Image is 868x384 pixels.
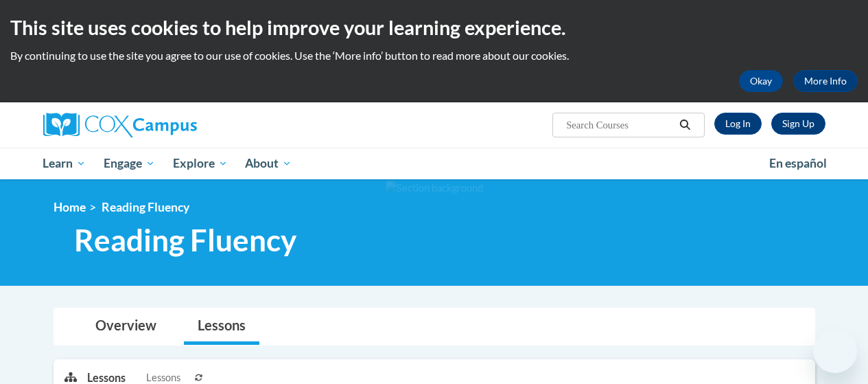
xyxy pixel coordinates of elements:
span: About [245,155,292,172]
span: En español [769,156,827,170]
a: Explore [164,148,237,179]
a: Engage [95,148,164,179]
a: Home [54,200,86,214]
button: Search [675,117,695,133]
a: More Info [793,70,858,92]
a: Overview [82,308,170,345]
button: Okay [739,70,783,92]
span: Reading Fluency [102,200,189,214]
a: Learn [34,148,95,179]
a: Lessons [184,308,259,345]
a: Log In [714,113,762,135]
span: Learn [43,155,86,172]
img: Section background [386,181,483,196]
iframe: Button to launch messaging window [813,329,857,373]
p: By continuing to use the site you agree to our use of cookies. Use the ‘More info’ button to read... [10,48,858,63]
a: Register [771,113,825,135]
a: About [236,148,301,179]
a: Cox Campus [43,113,290,137]
span: Explore [173,155,228,172]
span: Engage [104,155,155,172]
a: En español [760,149,836,178]
img: Cox Campus [43,113,197,137]
span: Reading Fluency [74,222,296,258]
h2: This site uses cookies to help improve your learning experience. [10,14,858,41]
input: Search Courses [565,117,675,133]
div: Main menu [33,148,836,179]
